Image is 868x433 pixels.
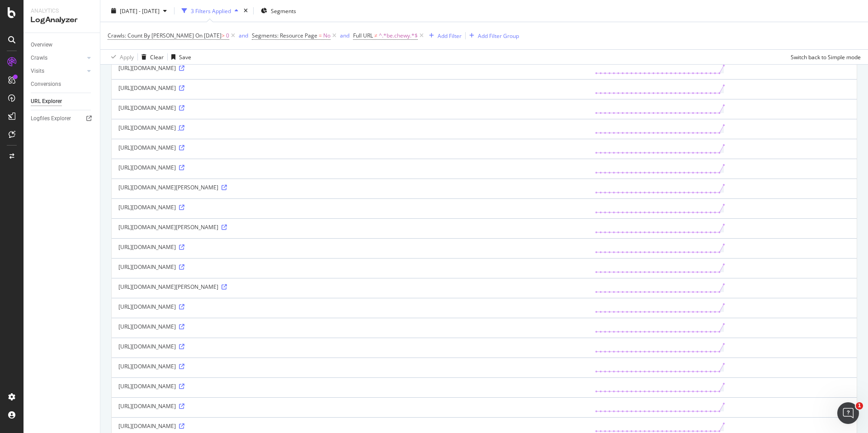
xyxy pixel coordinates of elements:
a: Conversions [31,80,94,89]
div: [URL][DOMAIN_NAME] [118,382,581,390]
span: Crawls: Count By [PERSON_NAME] [108,32,194,39]
div: Crawls [31,53,47,63]
a: Logfiles Explorer [31,114,94,123]
span: 1 [856,402,863,409]
a: URL Explorer [31,97,94,106]
div: [URL][DOMAIN_NAME][PERSON_NAME] [118,283,581,291]
div: Visits [31,66,44,76]
button: Apply [108,50,134,64]
div: Switch back to Simple mode [791,53,861,61]
button: Save [168,50,191,64]
div: [URL][DOMAIN_NAME][PERSON_NAME] [118,223,581,231]
div: Save [179,53,191,61]
iframe: Intercom live chat [837,402,859,424]
span: Segments [271,7,296,14]
span: > [222,32,225,39]
div: [URL][DOMAIN_NAME] [118,203,581,211]
a: Visits [31,66,85,76]
button: and [239,31,248,40]
span: = [319,32,322,39]
div: [URL][DOMAIN_NAME] [118,104,581,112]
span: Full URL [353,32,373,39]
div: [URL][DOMAIN_NAME] [118,362,581,370]
div: Conversions [31,80,61,89]
span: [DATE] - [DATE] [120,7,160,14]
div: [URL][DOMAIN_NAME] [118,303,581,311]
div: [URL][DOMAIN_NAME] [118,144,581,151]
div: Apply [120,53,134,61]
span: On [DATE] [195,32,222,39]
div: URL Explorer [31,97,62,106]
div: [URL][DOMAIN_NAME] [118,243,581,251]
span: Segments: Resource Page [252,32,317,39]
button: Clear [138,50,164,64]
div: and [340,32,349,39]
span: 0 [226,29,229,42]
button: Add Filter [425,30,462,41]
a: Crawls [31,53,85,63]
button: Switch back to Simple mode [787,50,861,64]
button: Segments [257,4,300,18]
div: and [239,32,248,39]
button: and [340,31,349,40]
button: [DATE] - [DATE] [108,4,170,18]
div: Add Filter Group [478,32,519,39]
div: times [242,6,250,15]
div: [URL][DOMAIN_NAME][PERSON_NAME] [118,184,581,191]
button: 3 Filters Applied [178,4,242,18]
a: Overview [31,40,94,50]
div: [URL][DOMAIN_NAME] [118,422,581,430]
div: Analytics [31,7,93,15]
button: Add Filter Group [466,30,519,41]
div: Add Filter [438,32,462,39]
div: [URL][DOMAIN_NAME] [118,84,581,92]
div: 3 Filters Applied [191,7,231,14]
div: Logfiles Explorer [31,114,71,123]
div: [URL][DOMAIN_NAME] [118,402,581,410]
div: [URL][DOMAIN_NAME] [118,323,581,330]
div: [URL][DOMAIN_NAME] [118,263,581,271]
div: [URL][DOMAIN_NAME] [118,124,581,132]
div: LogAnalyzer [31,15,93,25]
span: ≠ [374,32,377,39]
div: [URL][DOMAIN_NAME] [118,343,581,350]
div: Clear [150,53,164,61]
div: [URL][DOMAIN_NAME] [118,164,581,171]
span: ^.*be.chewy.*$ [379,29,418,42]
div: Overview [31,40,52,50]
span: No [323,29,330,42]
div: [URL][DOMAIN_NAME] [118,64,581,72]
